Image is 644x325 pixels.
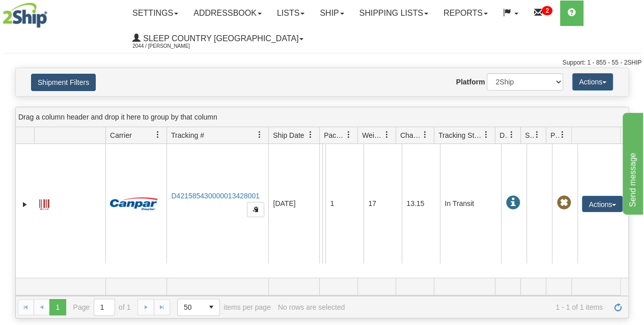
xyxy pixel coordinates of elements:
td: 13.15 [402,144,440,263]
span: Weight [362,130,383,140]
span: Sleep Country [GEOGRAPHIC_DATA] [141,34,298,43]
span: In Transit [506,196,520,210]
button: Actions [582,196,623,212]
button: Shipment Filters [31,74,96,91]
td: Sleep Country [GEOGRAPHIC_DATA] Shipping department [GEOGRAPHIC_DATA] [GEOGRAPHIC_DATA] [GEOGRAPH... [319,144,322,263]
a: Lists [269,1,312,26]
span: Page of 1 [73,299,131,316]
span: 2044 / [PERSON_NAME] [132,41,209,51]
a: Tracking # filter column settings [251,126,268,143]
td: [DATE] [268,144,319,263]
span: Pickup Status [550,130,559,140]
a: Expand [20,199,30,210]
sup: 2 [542,6,552,15]
a: Refresh [610,299,626,315]
span: items per page [177,299,271,316]
a: Shipment Issues filter column settings [528,126,546,143]
a: Weight filter column settings [378,126,396,143]
td: In Transit [440,144,501,263]
div: grid grouping header [16,107,628,127]
a: Label [39,195,49,211]
span: Tracking # [171,130,204,140]
img: logo2044.jpg [3,3,47,28]
iframe: chat widget [621,110,643,214]
a: Reports [436,1,495,26]
span: 50 [184,302,197,312]
a: Addressbook [186,1,269,26]
a: Charge filter column settings [416,126,434,143]
span: Carrier [110,130,132,140]
a: Delivery Status filter column settings [503,126,520,143]
a: Settings [125,1,186,26]
span: Ship Date [273,130,304,140]
span: 1 - 1 of 1 items [352,303,603,311]
div: Send message [8,6,94,18]
button: Actions [572,73,613,91]
a: Tracking Status filter column settings [478,126,495,143]
a: 2 [526,1,560,26]
a: D421585430000013428001 [171,192,260,200]
img: 14 - Canpar [110,197,158,210]
td: [PERSON_NAME] [PERSON_NAME] [GEOGRAPHIC_DATA] [GEOGRAPHIC_DATA] [GEOGRAPHIC_DATA] H3W 1L2 [322,144,325,263]
label: Platform [456,77,485,87]
a: Pickup Status filter column settings [554,126,571,143]
span: select [203,299,219,315]
span: Tracking Status [438,130,483,140]
a: Ship Date filter column settings [302,126,319,143]
button: Copy to clipboard [247,202,264,217]
span: Shipment Issues [525,130,534,140]
a: Ship [312,1,351,26]
a: Packages filter column settings [340,126,357,143]
input: Page 1 [94,299,115,315]
div: No rows are selected [278,303,345,311]
div: Support: 1 - 855 - 55 - 2SHIP [3,58,641,67]
td: 17 [363,144,402,263]
span: Page 1 [49,299,66,315]
td: 1 [325,144,363,263]
a: Carrier filter column settings [149,126,166,143]
span: Packages [324,130,345,140]
span: Pickup Not Assigned [556,196,571,210]
a: Sleep Country [GEOGRAPHIC_DATA] 2044 / [PERSON_NAME] [125,26,311,51]
span: Charge [400,130,422,140]
a: Shipping lists [352,1,436,26]
span: Delivery Status [499,130,508,140]
span: Page sizes drop down [177,299,220,316]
